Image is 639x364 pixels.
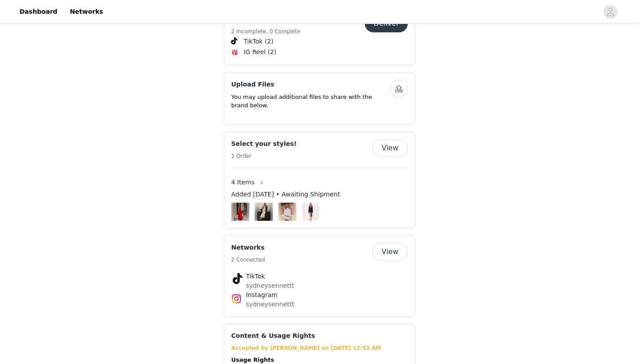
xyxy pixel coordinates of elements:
[244,47,276,57] span: IG Reel (2)
[244,37,273,46] span: TikTok (2)
[606,5,615,19] div: avatar
[246,272,393,281] h4: TikTok
[234,203,247,221] img: Zana Maxi Dress - Red
[246,281,393,290] p: sydneysennettt
[231,152,296,160] h5: 1 Order
[257,203,271,221] img: Whisked Away Halterneck Maxi Dress - White
[372,243,408,261] button: View
[224,132,415,228] div: Select your styles!
[231,190,340,199] span: Added [DATE] • Awaiting Shipment
[231,178,255,187] span: 4 Items
[281,203,294,221] img: Mia Long Sleeve Dress - Ivory
[231,243,265,252] h4: Networks
[231,294,242,304] img: Instagram Icon
[231,331,315,341] h4: Content & Usage Rights
[224,7,415,65] div: Deliverables
[231,356,274,363] strong: Usage Rights
[231,93,390,110] p: You may upload additional files to share with the brand below.
[246,300,393,309] p: sydneysennettt
[302,200,320,223] img: Image Background Blur
[231,139,296,149] h4: Select your styles!
[14,2,63,22] a: Dashboard
[231,80,390,89] h4: Upload Files
[231,49,238,56] img: Instagram Reels Icon
[372,139,408,157] button: View
[231,344,408,352] div: Accepted by [PERSON_NAME] on [DATE] 12:53 AM
[231,256,265,264] h5: 2 Connected
[231,200,249,223] img: Image Background Blur
[231,27,300,35] h5: 2 Incomplete, 0 Complete
[278,200,296,223] img: Image Background Blur
[246,290,393,300] h4: Instagram
[255,200,273,223] img: Image Background Blur
[304,203,318,221] img: Sorrel Long Sleeve Mini Dress - Black
[224,235,415,317] div: Networks
[64,2,108,22] a: Networks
